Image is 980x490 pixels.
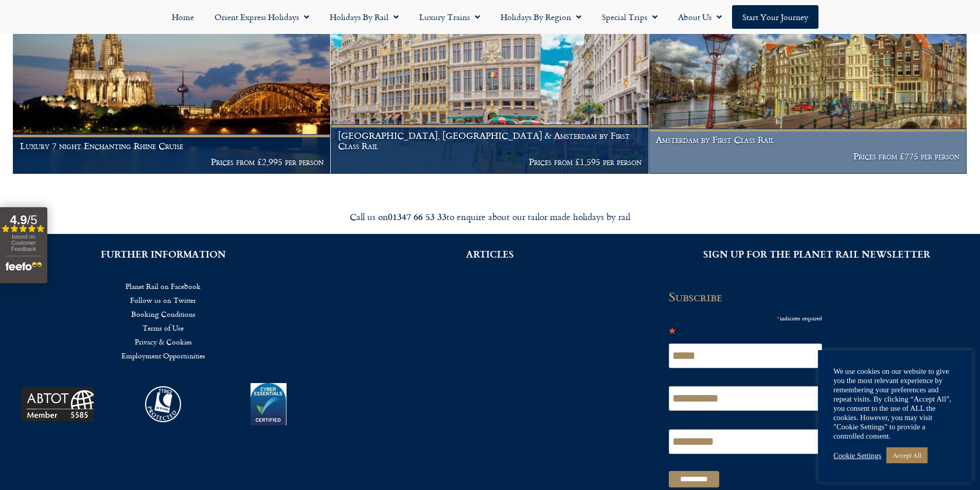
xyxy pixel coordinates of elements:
p: Prices from £2,995 per person [20,157,324,167]
h2: Subscribe [669,289,828,304]
h2: SIGN UP FOR THE PLANET RAIL NEWSLETTER [669,249,965,259]
a: Orient Express Holidays [204,5,319,29]
a: Holidays by Rail [319,5,409,29]
a: Luxury Trains [409,5,490,29]
p: Prices from £1,595 per person [338,157,642,167]
nav: Menu [5,5,975,29]
a: Start your Journey [732,5,818,29]
h1: [GEOGRAPHIC_DATA], [GEOGRAPHIC_DATA] & Amsterdam by First Class Rail [338,131,642,151]
strong: 01347 66 53 33 [388,210,447,223]
a: Planet Rail on Facebook [15,279,311,293]
a: Terms of Use [15,321,311,335]
p: Prices from £775 per person [656,151,959,161]
a: Accept All [886,447,928,463]
a: Booking Conditions [15,307,311,321]
div: We use cookies on our website to give you the most relevant experience by remembering your prefer... [833,367,957,441]
a: About Us [668,5,732,29]
a: Special Trips [592,5,668,29]
h1: Amsterdam by First Class Rail [656,135,959,145]
a: Home [162,5,204,29]
nav: Menu [15,279,311,362]
h2: ARTICLES [342,249,638,259]
h2: FURTHER INFORMATION [15,249,311,259]
a: Privacy & Cookies [15,335,311,349]
a: Follow us on Twitter [15,293,311,307]
a: Holidays by Region [490,5,592,29]
div: Call us on to enquire about our tailor made holidays by rail [202,211,778,223]
h1: Luxury 7 night Enchanting Rhine Cruise [20,141,324,151]
a: Cookie Settings [833,451,881,460]
div: indicates required [669,311,822,324]
a: Employment Opportunities [15,349,311,362]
